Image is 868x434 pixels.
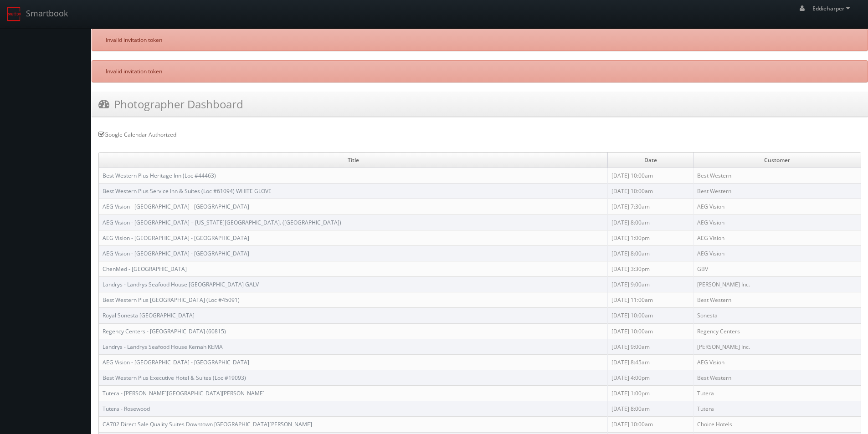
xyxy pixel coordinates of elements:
[693,370,861,385] td: Best Western
[103,203,249,210] a: AEG Vision - [GEOGRAPHIC_DATA] - [GEOGRAPHIC_DATA]
[693,199,861,214] td: AEG Vision
[608,277,693,292] td: [DATE] 9:00am
[693,277,861,292] td: [PERSON_NAME] Inc.
[608,401,693,417] td: [DATE] 8:00am
[608,308,693,323] td: [DATE] 10:00am
[106,36,854,44] p: Invalid invitation token
[608,230,693,245] td: [DATE] 1:00pm
[103,250,249,257] a: AEG Vision - [GEOGRAPHIC_DATA] - [GEOGRAPHIC_DATA]
[103,219,341,226] a: AEG Vision - [GEOGRAPHIC_DATA] – [US_STATE][GEOGRAPHIC_DATA]. ([GEOGRAPHIC_DATA])
[608,354,693,370] td: [DATE] 8:45am
[608,417,693,432] td: [DATE] 10:00am
[103,296,240,304] a: Best Western Plus [GEOGRAPHIC_DATA] (Loc #45091)
[103,311,195,319] a: Royal Sonesta [GEOGRAPHIC_DATA]
[693,323,861,339] td: Regency Centers
[106,67,854,75] p: Invalid invitation token
[608,323,693,339] td: [DATE] 10:00am
[608,168,693,184] td: [DATE] 10:00am
[693,354,861,370] td: AEG Vision
[103,420,312,428] a: CA702 Direct Sale Quality Suites Downtown [GEOGRAPHIC_DATA][PERSON_NAME]
[693,245,861,261] td: AEG Vision
[103,265,187,273] a: ChenMed - [GEOGRAPHIC_DATA]
[608,386,693,401] td: [DATE] 1:00pm
[103,374,246,382] a: Best Western Plus Executive Hotel & Suites (Loc #19093)
[98,96,243,112] h3: Photographer Dashboard
[99,153,608,168] td: Title
[103,172,216,179] a: Best Western Plus Heritage Inn (Loc #44463)
[693,417,861,432] td: Choice Hotels
[608,184,693,199] td: [DATE] 10:00am
[693,339,861,354] td: [PERSON_NAME] Inc.
[608,245,693,261] td: [DATE] 8:00am
[693,184,861,199] td: Best Western
[103,327,226,335] a: Regency Centers - [GEOGRAPHIC_DATA] (60815)
[103,389,265,397] a: Tutera - [PERSON_NAME][GEOGRAPHIC_DATA][PERSON_NAME]
[693,230,861,245] td: AEG Vision
[608,370,693,385] td: [DATE] 4:00pm
[608,339,693,354] td: [DATE] 9:00am
[103,187,272,195] a: Best Western Plus Service Inn & Suites (Loc #61094) WHITE GLOVE
[608,153,693,168] td: Date
[103,405,150,413] a: Tutera - Rosewood
[608,214,693,230] td: [DATE] 8:00am
[103,343,223,351] a: Landrys - Landrys Seafood House Kemah KEMA
[7,7,21,21] img: smartbook-logo.png
[608,261,693,276] td: [DATE] 3:30pm
[693,261,861,276] td: GBV
[98,131,861,138] div: Google Calendar Authorized
[693,292,861,308] td: Best Western
[693,168,861,184] td: Best Western
[693,153,861,168] td: Customer
[693,214,861,230] td: AEG Vision
[103,358,249,366] a: AEG Vision - [GEOGRAPHIC_DATA] - [GEOGRAPHIC_DATA]
[103,234,249,242] a: AEG Vision - [GEOGRAPHIC_DATA] - [GEOGRAPHIC_DATA]
[812,5,853,12] span: Eddieharper
[693,308,861,323] td: Sonesta
[608,199,693,214] td: [DATE] 7:30am
[103,281,259,288] a: Landrys - Landrys Seafood House [GEOGRAPHIC_DATA] GALV
[693,386,861,401] td: Tutera
[693,401,861,417] td: Tutera
[608,292,693,308] td: [DATE] 11:00am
